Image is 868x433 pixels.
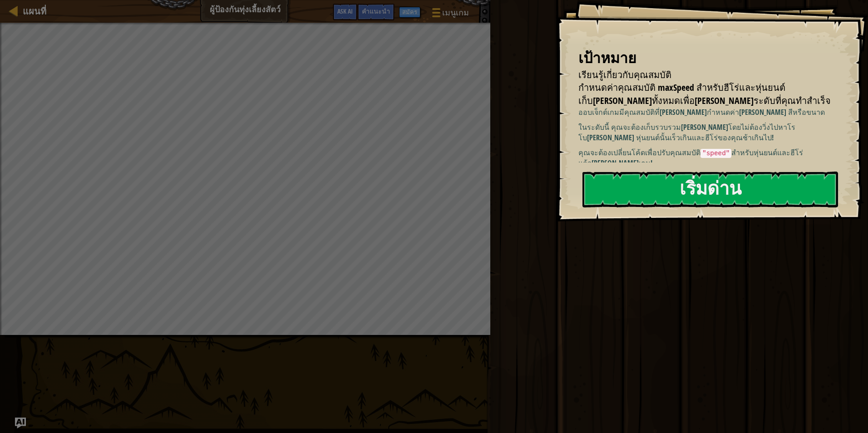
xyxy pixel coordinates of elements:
p: คุณจะต้องเปลี่ยนโค้ดเพื่อปรับคุณสมบัติ สำหรับหุ่นยนต์และฮีโร่ แล้ว[PERSON_NAME]เกม! [578,148,843,168]
li: กำหนดค่าคุณสมบัติ maxSpeed ​​สำหรับฮีโร่และหุ่นยนต์ [567,81,834,94]
div: เป้าหมาย [578,48,836,69]
code: "speed" [700,149,731,158]
a: แผนที่ [18,5,46,17]
button: เริ่มด่าน [582,172,838,207]
li: เรียนรู้เกี่ยวกับคุณสมบัติ [567,69,834,82]
span: เก็บ[PERSON_NAME]ทั้งหมดเพื่อ[PERSON_NAME]ระดับที่คุณทำสำเร็จ [578,94,831,107]
button: สมัคร [399,7,420,18]
span: คำแนะนำ [362,7,390,15]
p: ในระดับนี้ คุณจะต้องเก็บรวบรวม[PERSON_NAME]โดยไม่ต้องวิ่งไปหาโรโบ[PERSON_NAME] หุ่นยนต์นั้นเร็วเก... [578,122,843,143]
p: ออบเจ็กต์เกมมีคุณสมบัติที่[PERSON_NAME]กำหนดค่า[PERSON_NAME] สีหรือขนาด [578,107,843,118]
li: เก็บอัญมณีทั้งหมดเพื่อเอาชนะระดับที่คุณทำสำเร็จ [567,94,834,108]
button: Ask AI [333,4,357,20]
span: เมนูเกม [442,7,469,19]
button: เมนูเกม [425,4,474,25]
span: Ask AI [337,7,353,15]
span: กำหนดค่าคุณสมบัติ maxSpeed ​​สำหรับฮีโร่และหุ่นยนต์ [578,81,785,93]
button: Ask AI [15,418,26,428]
span: แผนที่ [23,5,46,17]
span: เรียนรู้เกี่ยวกับคุณสมบัติ [578,69,671,81]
